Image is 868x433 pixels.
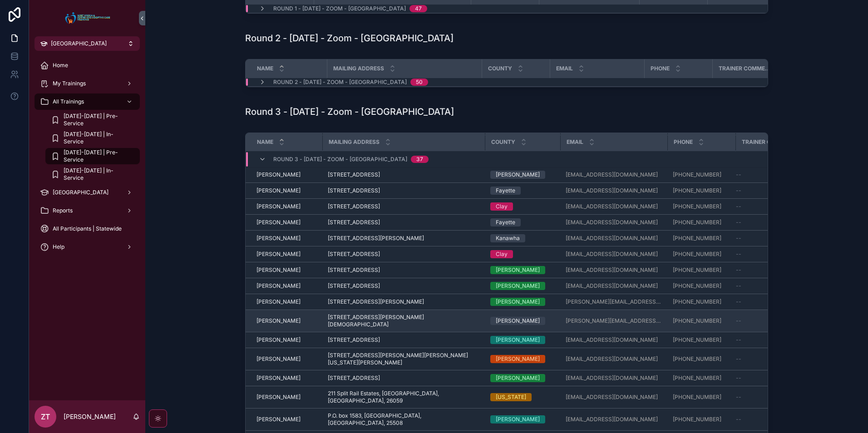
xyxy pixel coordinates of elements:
a: All Participants | Statewide [35,221,140,237]
span: Trainer Comments [719,65,772,72]
a: [EMAIL_ADDRESS][DOMAIN_NAME] [566,235,662,242]
a: Fayette [490,218,555,226]
span: [PERSON_NAME] [256,394,301,401]
a: [PHONE_NUMBER] [673,394,721,401]
a: [DATE]-[DATE] | Pre-Service [45,148,140,164]
div: 47 [415,5,422,12]
a: Fayette [490,187,555,195]
a: [STREET_ADDRESS][PERSON_NAME][PERSON_NAME][US_STATE][PERSON_NAME] [328,352,479,366]
span: -- [736,251,741,258]
a: [STREET_ADDRESS] [328,374,479,382]
span: [STREET_ADDRESS][PERSON_NAME] [328,235,424,242]
a: [EMAIL_ADDRESS][DOMAIN_NAME] [566,282,658,290]
a: [EMAIL_ADDRESS][DOMAIN_NAME] [566,374,658,382]
h1: Round 3 - [DATE] - Zoom - [GEOGRAPHIC_DATA] [245,105,454,118]
a: [STREET_ADDRESS] [328,171,479,178]
a: Clay [490,250,555,258]
a: [PHONE_NUMBER] [673,282,730,290]
a: [PHONE_NUMBER] [673,394,730,401]
a: [EMAIL_ADDRESS][DOMAIN_NAME] [566,266,662,274]
a: [EMAIL_ADDRESS][DOMAIN_NAME] [566,203,662,210]
div: [PERSON_NAME] [496,415,540,423]
a: [EMAIL_ADDRESS][DOMAIN_NAME] [566,235,658,242]
span: [PERSON_NAME] [256,219,301,226]
a: [EMAIL_ADDRESS][DOMAIN_NAME] [566,416,658,423]
span: [STREET_ADDRESS] [328,219,380,226]
span: [STREET_ADDRESS] [328,336,380,344]
a: -- [736,171,801,178]
a: [PERSON_NAME] [256,203,317,210]
span: -- [736,317,741,325]
span: [STREET_ADDRESS] [328,203,380,210]
a: -- [736,235,801,242]
a: [PHONE_NUMBER] [673,251,730,258]
a: [EMAIL_ADDRESS][DOMAIN_NAME] [566,251,658,258]
a: [EMAIL_ADDRESS][DOMAIN_NAME] [566,219,662,226]
a: [STREET_ADDRESS][PERSON_NAME] [328,235,479,242]
a: [PHONE_NUMBER] [673,251,721,258]
a: [PERSON_NAME][EMAIL_ADDRESS][PERSON_NAME][DOMAIN_NAME] [566,298,662,305]
span: County [488,65,512,72]
a: [PERSON_NAME] [256,235,317,242]
p: [PERSON_NAME] [64,412,116,421]
a: [PERSON_NAME] [490,298,555,306]
span: Round 2 - [DATE] - Zoom - [GEOGRAPHIC_DATA] [273,79,407,86]
span: [STREET_ADDRESS][PERSON_NAME] [328,298,424,305]
span: 211 Split Rail Estates, [GEOGRAPHIC_DATA], [GEOGRAPHIC_DATA], 26059 [328,390,479,404]
a: Clay [490,202,555,211]
a: [PHONE_NUMBER] [673,336,730,344]
span: [PERSON_NAME] [256,317,301,325]
div: Kanawha [496,234,520,242]
a: [EMAIL_ADDRESS][DOMAIN_NAME] [566,171,658,178]
span: -- [736,374,741,382]
span: [PERSON_NAME] [256,266,301,274]
a: -- [736,203,801,210]
span: Phone [674,138,693,146]
a: [PHONE_NUMBER] [673,187,721,194]
span: Mailing Address [333,65,384,72]
a: [STREET_ADDRESS] [328,336,479,344]
a: [PHONE_NUMBER] [673,266,721,274]
a: [PERSON_NAME][EMAIL_ADDRESS][PERSON_NAME][DOMAIN_NAME] [566,317,662,325]
span: Round 1 - [DATE] - Zoom - [GEOGRAPHIC_DATA] [273,5,406,12]
a: Reports [35,202,140,219]
span: [DATE]-[DATE] | Pre-Service [64,113,131,127]
a: [PERSON_NAME] [256,282,317,290]
span: [DATE]-[DATE] | In-Service [64,131,131,145]
span: [PERSON_NAME] [256,416,301,423]
div: [PERSON_NAME] [496,374,540,382]
a: [PERSON_NAME] [490,317,555,325]
a: [PHONE_NUMBER] [673,374,721,382]
span: [STREET_ADDRESS] [328,187,380,194]
a: [PHONE_NUMBER] [673,336,721,344]
a: [PHONE_NUMBER] [673,298,730,305]
a: [EMAIL_ADDRESS][DOMAIN_NAME] [566,394,658,401]
a: [DATE]-[DATE] | In-Service [45,166,140,182]
a: -- [736,394,801,401]
span: County [491,138,515,146]
span: [DATE]-[DATE] | In-Service [64,167,131,182]
span: Reports [53,207,73,214]
span: [GEOGRAPHIC_DATA] [53,189,108,196]
a: [PERSON_NAME] [490,336,555,344]
a: [PHONE_NUMBER] [673,235,721,242]
span: Email [556,65,573,72]
span: Name [257,138,273,146]
a: [STREET_ADDRESS] [328,266,479,274]
div: Fayette [496,218,515,226]
span: [STREET_ADDRESS] [328,171,380,178]
span: Name [257,65,273,72]
a: [STREET_ADDRESS] [328,282,479,290]
a: -- [736,282,801,290]
a: [PERSON_NAME] [256,187,317,194]
span: -- [736,266,741,274]
div: 50 [416,79,423,86]
span: [GEOGRAPHIC_DATA] [51,40,107,47]
a: [PERSON_NAME] [490,355,555,363]
a: [EMAIL_ADDRESS][DOMAIN_NAME] [566,416,662,423]
div: Fayette [496,187,515,195]
a: [PHONE_NUMBER] [673,219,730,226]
a: [PHONE_NUMBER] [673,203,721,210]
a: [EMAIL_ADDRESS][DOMAIN_NAME] [566,282,662,290]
